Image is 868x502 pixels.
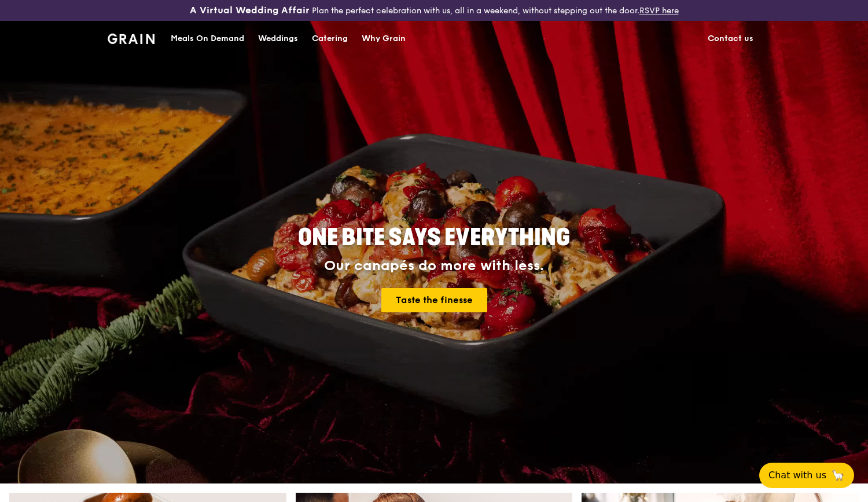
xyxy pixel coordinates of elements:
[251,21,305,56] a: Weddings
[226,258,642,274] div: Our canapés do more with less.
[145,5,723,16] div: Plan the perfect celebration with us, all in a weekend, without stepping out the door.
[258,21,298,56] div: Weddings
[768,468,826,482] span: Chat with us
[362,21,406,56] div: Why Grain
[381,288,487,312] a: Taste the finesse
[701,21,760,56] a: Contact us
[312,21,348,56] div: Catering
[639,6,679,16] a: RSVP here
[355,21,413,56] a: Why Grain
[171,21,244,56] div: Meals On Demand
[108,34,155,44] img: Grain
[305,21,355,56] a: Catering
[108,20,155,55] a: GrainGrain
[759,463,854,488] button: Chat with us🦙
[831,468,845,482] span: 🦙
[298,224,570,252] span: ONE BITE SAYS EVERYTHING
[190,5,310,16] h3: A Virtual Wedding Affair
